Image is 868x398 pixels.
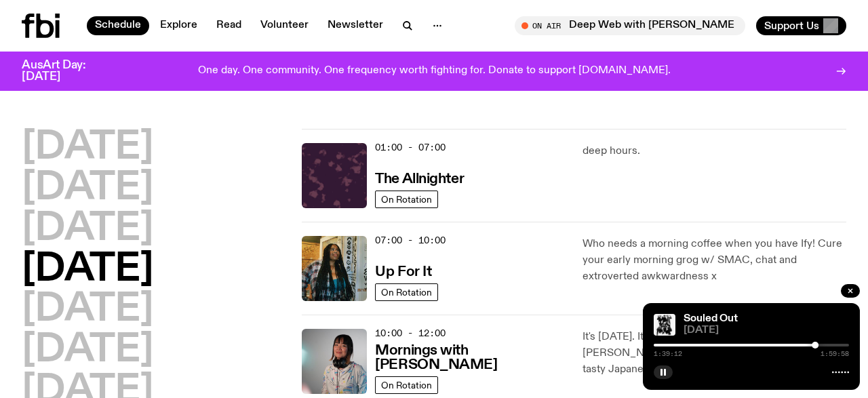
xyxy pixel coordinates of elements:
[654,351,682,357] span: 1:39:12
[375,341,566,372] a: Mornings with [PERSON_NAME]
[22,251,153,289] button: [DATE]
[684,325,849,336] span: [DATE]
[375,191,438,208] a: On Rotation
[375,344,566,372] h3: Mornings with [PERSON_NAME]
[375,172,464,186] h3: The Allnighter
[375,265,431,279] h3: Up For It
[22,129,153,167] button: [DATE]
[22,210,153,248] button: [DATE]
[381,380,432,390] span: On Rotation
[764,20,819,32] span: Support Us
[821,351,849,357] span: 1:59:58
[302,236,367,301] img: Ify - a Brown Skin girl with black braided twists, looking up to the side with her tongue stickin...
[375,376,438,394] a: On Rotation
[208,16,250,35] a: Read
[381,287,432,297] span: On Rotation
[22,291,153,329] button: [DATE]
[375,234,446,247] span: 07:00 - 10:00
[302,329,367,394] img: Kana Frazer is smiling at the camera with her head tilted slightly to her left. She wears big bla...
[375,262,431,279] a: Up For It
[252,16,317,35] a: Volunteer
[375,327,446,340] span: 10:00 - 12:00
[22,60,108,83] h3: AusArt Day: [DATE]
[87,16,149,35] a: Schedule
[22,332,153,370] button: [DATE]
[684,313,738,324] a: Souled Out
[583,143,846,159] p: deep hours.
[152,16,205,35] a: Explore
[198,65,671,77] p: One day. One community. One frequency worth fighting for. Donate to support [DOMAIN_NAME].
[375,283,438,301] a: On Rotation
[756,16,846,35] button: Support Us
[583,236,846,285] p: Who needs a morning coffee when you have Ify! Cure your early morning grog w/ SMAC, chat and extr...
[381,194,432,204] span: On Rotation
[22,170,153,207] button: [DATE]
[515,16,745,35] button: On AirDeep Web with [PERSON_NAME]
[375,141,446,154] span: 01:00 - 07:00
[319,16,391,35] a: Newsletter
[375,170,464,186] a: The Allnighter
[583,329,846,378] p: It's [DATE]. It's a good Morning with [PERSON_NAME]. Serving Bento Box at 11:00am, tasty Japanese...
